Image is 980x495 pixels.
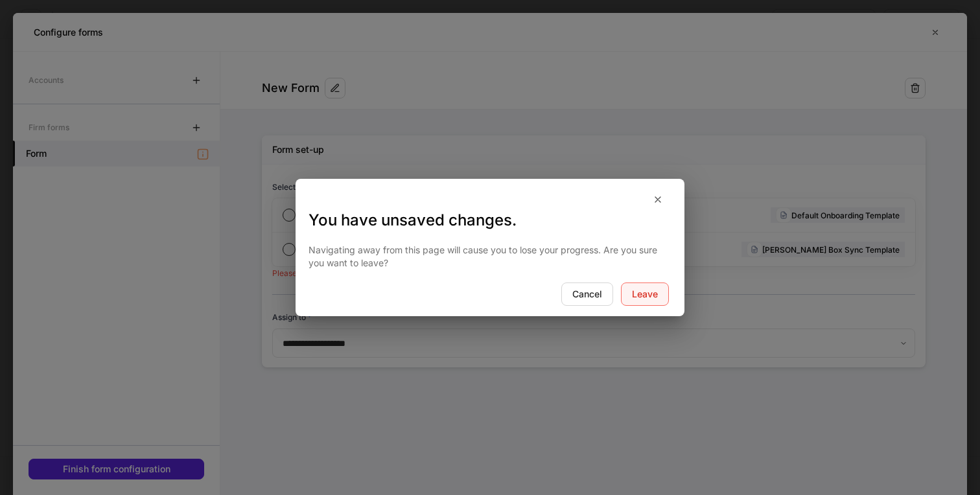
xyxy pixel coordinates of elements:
[621,282,669,306] button: Leave
[561,282,613,306] button: Cancel
[572,290,602,299] div: Cancel
[309,244,671,270] p: Navigating away from this page will cause you to lose your progress. Are you sure you want to leave?
[309,210,671,231] h3: You have unsaved changes.
[632,290,658,299] div: Leave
